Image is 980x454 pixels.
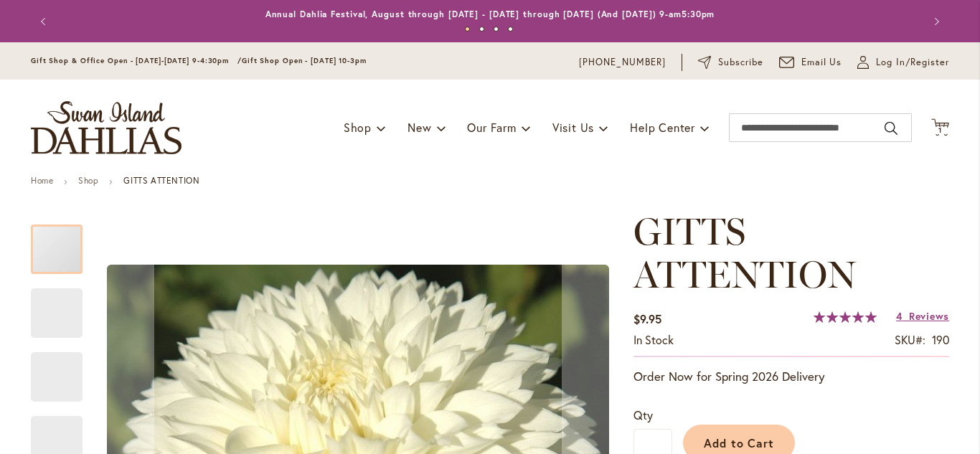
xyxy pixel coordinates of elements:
div: GITTS ATTENTION [31,274,97,338]
a: store logo [31,101,182,154]
a: Log In/Register [857,55,949,70]
a: Subscribe [698,55,763,70]
div: GITTS ATTENTION [31,210,97,274]
a: Email Us [779,55,842,70]
span: Help Center [630,120,695,135]
div: Availability [633,332,674,349]
span: Email Us [801,55,842,70]
div: 100% [814,311,877,323]
button: 1 of 4 [465,27,470,32]
span: Gift Shop & Office Open - [DATE]-[DATE] 9-4:30pm / [31,56,242,65]
span: 4 [896,309,903,323]
button: Previous [31,7,60,36]
span: 1 [938,126,942,135]
span: Add to Cart [704,435,775,450]
span: Shop [344,120,372,135]
p: Order Now for Spring 2026 Delivery [633,368,949,385]
span: Log In/Register [876,55,949,70]
span: In stock [633,332,674,347]
button: 1 [931,118,949,138]
button: 3 of 4 [494,27,499,32]
span: GITTS ATTENTION [633,209,856,297]
span: Qty [633,407,653,422]
span: Reviews [909,309,949,323]
button: 4 of 4 [508,27,513,32]
span: Visit Us [552,120,594,135]
span: Subscribe [718,55,763,70]
button: Next [920,7,949,36]
span: New [407,120,431,135]
div: 190 [932,332,949,349]
a: Annual Dahlia Festival, August through [DATE] - [DATE] through [DATE] (And [DATE]) 9-am5:30pm [265,9,715,19]
button: 2 of 4 [479,27,484,32]
div: GITTS ATTENTION [31,338,97,402]
a: 4 Reviews [896,309,949,323]
strong: SKU [895,332,925,347]
a: [PHONE_NUMBER] [579,55,666,70]
a: Home [31,175,53,186]
span: Gift Shop Open - [DATE] 10-3pm [242,56,367,65]
a: Shop [78,175,98,186]
strong: GITTS ATTENTION [123,175,199,186]
span: Our Farm [467,120,516,135]
span: $9.95 [633,311,661,326]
